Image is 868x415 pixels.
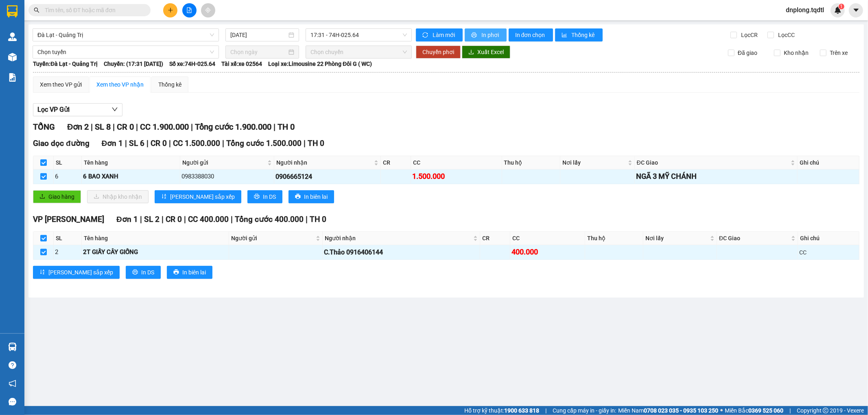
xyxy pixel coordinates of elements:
span: Chọn tuyến [37,46,214,58]
span: sort-ascending [161,193,167,200]
button: file-add [182,3,197,17]
span: printer [254,193,260,200]
span: TH 0 [308,139,324,148]
span: printer [471,32,478,39]
span: | [222,139,224,148]
span: | [545,406,547,415]
span: [PERSON_NAME] sắp xếp [48,268,113,277]
span: sort-ascending [39,269,45,276]
span: Đơn 1 [102,139,123,148]
span: message [9,398,16,406]
span: ĐC Giao [719,234,789,243]
span: | [136,122,138,132]
th: CR [381,156,411,169]
span: plus [168,7,173,13]
button: bar-chartThống kê [555,28,603,41]
span: TH 0 [310,215,326,224]
span: printer [132,269,138,276]
button: downloadXuất Excel [462,46,510,59]
span: In biên lai [182,268,206,277]
span: Tài xế: xe 02564 [221,59,262,68]
div: 2T GIẤY CÂY GIỐNG [83,248,227,257]
span: Tổng cước 400.000 [235,215,304,224]
span: Đơn 2 [67,122,89,132]
div: 6 [55,172,80,182]
span: question-circle [9,361,16,369]
strong: 0708 023 035 - 0935 103 250 [644,407,718,414]
img: icon-new-feature [834,7,842,14]
span: Lọc CC [775,30,796,39]
button: downloadNhập kho nhận [87,190,149,203]
span: In DS [141,268,154,277]
button: In đơn chọn [509,28,553,41]
button: sort-ascending[PERSON_NAME] sắp xếp [155,190,241,203]
b: Tuyến: Đà Lạt - Quảng Trị [33,61,98,67]
span: CC 1.900.000 [140,122,189,132]
div: Thống kê [158,80,181,89]
span: SL 8 [95,122,111,132]
span: Giao hàng [48,192,74,201]
span: CR 0 [166,215,182,224]
span: CR 0 [117,122,134,132]
span: | [169,139,171,148]
span: dnplong.tqdtl [779,5,831,15]
span: ⚪️ [720,409,723,412]
span: Làm mới [433,30,456,39]
div: C.Thảo 0916406144 [324,247,479,257]
span: copyright [823,408,829,413]
span: Người nhận [325,234,472,243]
strong: 1900 633 818 [504,407,539,414]
span: In phơi [481,30,500,39]
span: | [304,139,306,148]
span: | [140,215,142,224]
span: sync [422,32,429,39]
span: aim [205,7,211,13]
span: 17:31 - 74H-025.64 [310,29,407,41]
span: | [184,215,186,224]
span: | [125,139,127,148]
div: NGÃ 3 MỸ CHÁNH [636,171,796,182]
th: Thu hộ [585,232,643,245]
span: In biên lai [304,192,328,201]
button: printerIn biên lai [289,190,334,203]
th: Thu hộ [502,156,561,169]
span: | [146,139,149,148]
span: VP [PERSON_NAME] [33,215,104,224]
img: warehouse-icon [8,53,17,61]
div: 0983388030 [181,172,273,182]
span: SL 6 [129,139,144,148]
span: Chuyến: (17:31 [DATE]) [104,59,163,68]
th: Ghi chú [798,232,859,245]
div: 1.500.000 [412,171,500,182]
span: TH 0 [278,122,295,132]
span: Người gửi [182,158,266,167]
span: | [231,215,233,224]
button: syncLàm mới [416,28,463,41]
span: upload [39,193,45,200]
span: Nơi lấy [562,158,626,167]
span: Đà Lạt - Quảng Trị [37,29,214,41]
sup: 1 [839,4,844,9]
span: In DS [263,192,276,201]
button: uploadGiao hàng [33,190,81,203]
span: | [91,122,93,132]
button: caret-down [849,3,863,17]
span: printer [295,193,301,200]
span: TỔNG [33,122,55,132]
span: Tổng cước 1.500.000 [226,139,302,148]
span: bar-chart [562,32,568,39]
button: printerIn DS [247,190,282,203]
span: In đơn chọn [515,30,547,39]
button: Chuyển phơi [416,46,461,59]
span: Lọc VP Gửi [37,104,70,115]
span: Loại xe: Limousine 22 Phòng Đôi G ( WC) [268,59,372,68]
span: Xuất Excel [477,48,504,56]
button: Lọc VP Gửi [33,103,122,116]
span: CC 400.000 [188,215,229,224]
th: CC [411,156,502,169]
div: 2 [55,248,80,257]
img: logo-vxr [7,5,17,17]
span: caret-down [853,7,860,14]
span: Số xe: 74H-025.64 [169,59,215,68]
div: 0906665124 [275,172,379,182]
